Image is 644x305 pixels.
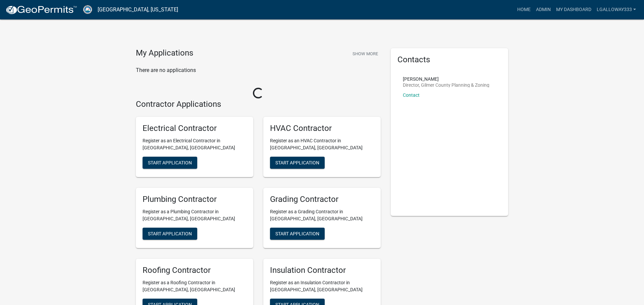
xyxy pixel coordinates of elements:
button: Show More [350,48,381,59]
span: Start Application [148,231,192,236]
img: Gilmer County, Georgia [83,5,92,14]
p: Register as an HVAC Contractor in [GEOGRAPHIC_DATA], [GEOGRAPHIC_DATA] [270,137,374,151]
span: Start Application [275,231,319,236]
p: Register as a Grading Contractor in [GEOGRAPHIC_DATA], [GEOGRAPHIC_DATA] [270,208,374,222]
h5: Grading Contractor [270,195,374,204]
a: Home [515,3,533,16]
button: Start Application [270,157,325,169]
span: Start Application [275,160,319,165]
p: There are no applications [136,66,381,74]
p: Register as a Plumbing Contractor in [GEOGRAPHIC_DATA], [GEOGRAPHIC_DATA] [143,208,247,222]
h5: HVAC Contractor [270,124,374,133]
h5: Contacts [397,55,501,65]
p: Director, Gilmer County Planning & Zoning [403,83,489,87]
h5: Roofing Contractor [143,265,247,275]
button: Start Application [270,228,325,240]
span: Start Application [148,160,192,165]
a: My Dashboard [553,3,594,16]
p: Register as an Insulation Contractor in [GEOGRAPHIC_DATA], [GEOGRAPHIC_DATA] [270,279,374,293]
button: Start Application [143,157,197,169]
p: Register as a Roofing Contractor in [GEOGRAPHIC_DATA], [GEOGRAPHIC_DATA] [143,279,247,293]
h4: Contractor Applications [136,99,381,109]
h4: My Applications [136,48,193,58]
h5: Plumbing Contractor [143,195,247,204]
a: lgalloway333 [594,3,639,16]
a: Contact [403,92,420,98]
a: [GEOGRAPHIC_DATA], [US_STATE] [98,4,178,15]
h5: Electrical Contractor [143,124,247,133]
p: Register as an Electrical Contractor in [GEOGRAPHIC_DATA], [GEOGRAPHIC_DATA] [143,137,247,151]
a: Admin [533,3,553,16]
h5: Insulation Contractor [270,265,374,275]
button: Start Application [143,228,197,240]
p: [PERSON_NAME] [403,77,489,81]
